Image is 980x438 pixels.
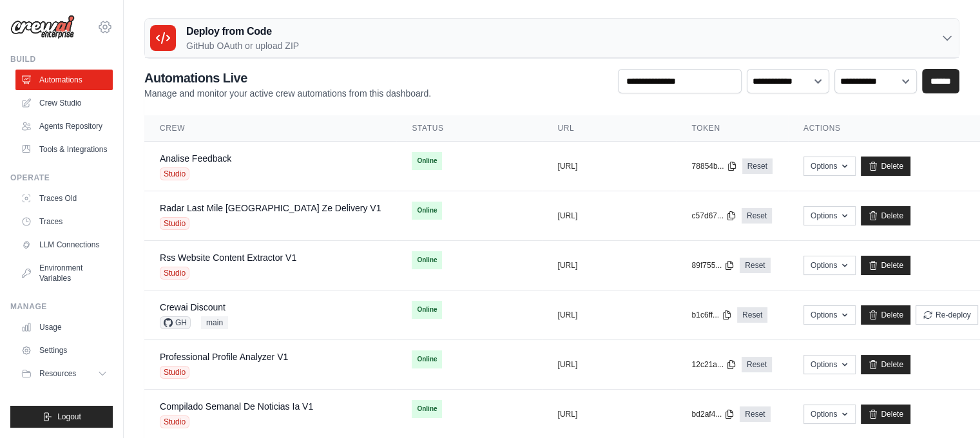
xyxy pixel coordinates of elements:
[39,368,76,379] span: Resources
[691,161,736,171] button: 78854b...
[861,305,910,325] a: Delete
[916,376,980,438] iframe: Chat Widget
[742,158,773,174] a: Reset
[144,87,431,100] p: Manage and monitor your active crew automations from this dashboard.
[691,359,736,370] button: 12c21a...
[691,409,735,419] button: bd2af4...
[160,352,288,362] a: Professional Profile Analyzer V1
[160,252,296,263] a: Rss Website Content Extractor V1
[396,115,542,142] th: Status
[803,256,856,275] button: Options
[15,317,113,338] a: Usage
[691,310,731,320] button: b1c6ff...
[691,211,736,221] button: c57d67...
[742,357,772,372] a: Reset
[676,115,787,142] th: Token
[412,350,442,368] span: Online
[160,401,313,412] a: Compilado Semanal De Noticias Ia V1
[15,116,113,137] a: Agents Repository
[10,301,113,312] div: Manage
[803,206,856,225] button: Options
[15,234,113,255] a: LLM Connections
[160,267,189,280] span: Studio
[160,366,189,379] span: Studio
[861,355,910,374] a: Delete
[742,208,772,224] a: Reset
[15,93,113,113] a: Crew Studio
[916,376,980,438] div: Widget de chat
[691,260,735,271] button: 89f755...
[144,115,396,142] th: Crew
[186,39,299,52] p: GitHub OAuth or upload ZIP
[15,139,113,160] a: Tools & Integrations
[803,355,856,374] button: Options
[861,157,910,176] a: Delete
[740,406,770,422] a: Reset
[10,15,75,39] img: Logo
[15,363,113,384] button: Resources
[916,305,978,325] button: Re-deploy
[542,115,676,142] th: URL
[10,54,113,64] div: Build
[412,251,442,269] span: Online
[740,258,770,273] a: Reset
[186,24,299,39] h3: Deploy from Code
[412,152,442,170] span: Online
[412,400,442,418] span: Online
[160,153,231,164] a: Analise Feedback
[160,415,189,428] span: Studio
[861,405,910,424] a: Delete
[144,69,431,87] h2: Automations Live
[803,305,856,325] button: Options
[160,203,381,213] a: Radar Last Mile [GEOGRAPHIC_DATA] Ze Delivery V1
[737,307,767,323] a: Reset
[803,157,856,176] button: Options
[160,167,189,180] span: Studio
[15,258,113,289] a: Environment Variables
[861,206,910,225] a: Delete
[10,406,113,428] button: Logout
[10,173,113,183] div: Operate
[15,340,113,361] a: Settings
[803,405,856,424] button: Options
[412,301,442,319] span: Online
[160,302,226,312] a: Crewai Discount
[861,256,910,275] a: Delete
[15,70,113,90] a: Automations
[15,211,113,232] a: Traces
[160,217,189,230] span: Studio
[201,316,228,329] span: main
[160,316,191,329] span: GH
[15,188,113,209] a: Traces Old
[57,412,81,422] span: Logout
[412,202,442,220] span: Online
